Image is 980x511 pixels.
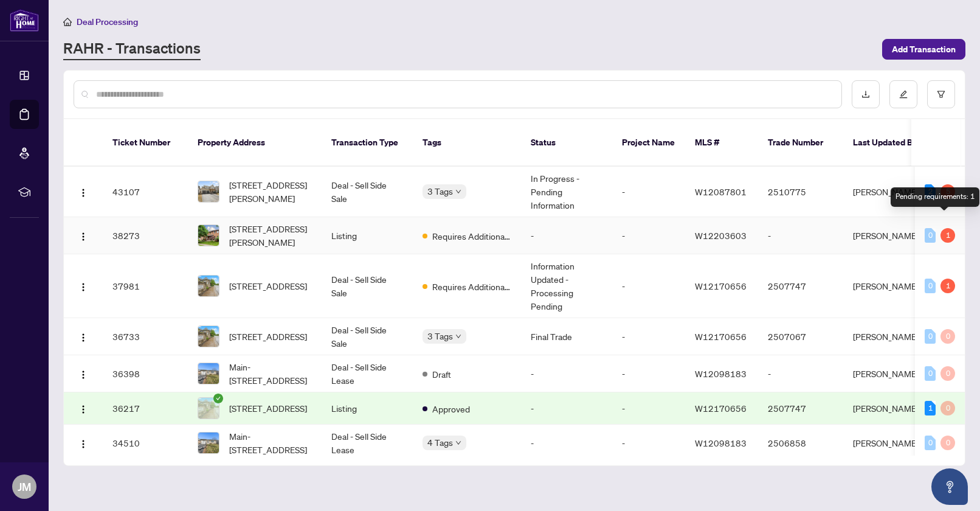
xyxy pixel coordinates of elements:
td: [PERSON_NAME] [843,318,934,355]
img: Logo [78,439,88,449]
span: W12170656 [695,403,747,414]
td: - [612,425,685,462]
img: Logo [78,282,88,292]
td: 36398 [103,355,188,392]
td: [PERSON_NAME] [843,254,934,318]
span: [STREET_ADDRESS][PERSON_NAME] [229,178,312,205]
div: 0 [940,436,955,450]
img: Logo [78,405,88,414]
div: 1 [940,279,955,293]
td: 2507067 [758,318,843,355]
span: 3 Tags [427,329,453,343]
td: 2507747 [758,254,843,318]
td: Information Updated - Processing Pending [521,254,612,318]
div: 0 [940,366,955,381]
th: Project Name [612,119,685,167]
span: W12170656 [695,331,747,342]
td: - [521,217,612,254]
span: Requires Additional Docs [432,229,511,243]
span: Add Transaction [892,40,956,59]
button: Logo [74,433,93,453]
button: filter [927,80,955,108]
td: - [612,167,685,217]
img: thumbnail-img [198,225,219,246]
th: Ticket Number [103,119,188,167]
td: Deal - Sell Side Lease [322,355,413,392]
div: 0 [940,329,955,344]
td: [PERSON_NAME] [843,167,934,217]
img: thumbnail-img [198,398,219,419]
td: Deal - Sell Side Sale [322,318,413,355]
span: W12170656 [695,280,747,291]
span: Requires Additional Docs [432,280,511,293]
div: 5 [940,184,955,199]
span: JM [18,478,31,495]
td: Deal - Sell Side Sale [322,254,413,318]
button: Logo [74,398,93,418]
div: 0 [925,279,936,293]
span: Deal Processing [77,16,138,27]
td: [PERSON_NAME] [843,425,934,462]
div: Pending requirements: 1 [891,187,979,207]
div: 2 [925,184,936,199]
td: 36217 [103,392,188,425]
td: 37981 [103,254,188,318]
td: - [758,355,843,392]
th: MLS # [685,119,758,167]
span: 3 Tags [427,184,453,198]
img: thumbnail-img [198,181,219,202]
td: - [612,355,685,392]
div: 1 [925,401,936,415]
td: - [758,217,843,254]
th: Tags [413,119,521,167]
button: Add Transaction [882,39,965,60]
div: 0 [925,436,936,450]
td: - [612,254,685,318]
button: edit [889,80,917,108]
td: Deal - Sell Side Lease [322,425,413,462]
span: [STREET_ADDRESS][PERSON_NAME] [229,222,312,249]
button: Logo [74,276,93,296]
button: Logo [74,226,93,245]
span: Main-[STREET_ADDRESS] [229,360,312,387]
td: 2510775 [758,167,843,217]
span: W12087801 [695,186,747,197]
img: logo [10,9,39,32]
span: W12098183 [695,437,747,448]
div: 0 [925,366,936,381]
td: - [612,392,685,425]
img: Logo [78,333,88,342]
td: Final Trade [521,318,612,355]
span: edit [899,90,908,99]
td: 36733 [103,318,188,355]
span: 4 Tags [427,436,453,450]
td: [PERSON_NAME] [843,392,934,425]
td: Listing [322,392,413,425]
img: thumbnail-img [198,363,219,384]
span: Draft [432,367,451,381]
td: Deal - Sell Side Sale [322,167,413,217]
span: [STREET_ADDRESS] [229,330,307,343]
td: 34510 [103,425,188,462]
th: Trade Number [758,119,843,167]
img: Logo [78,188,88,198]
span: filter [937,90,945,99]
span: check-circle [213,394,223,403]
button: download [852,80,880,108]
span: Approved [432,402,470,415]
td: 2506858 [758,425,843,462]
button: Open asap [931,468,968,505]
th: Property Address [188,119,322,167]
div: 1 [940,228,955,243]
span: home [63,18,72,26]
td: - [612,217,685,254]
img: thumbnail-img [198,433,219,453]
a: RAHR - Transactions [63,38,201,60]
td: - [612,318,685,355]
td: 38273 [103,217,188,254]
td: - [521,355,612,392]
td: - [521,425,612,462]
td: 2507747 [758,392,843,425]
span: down [455,333,461,339]
span: download [861,90,870,99]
